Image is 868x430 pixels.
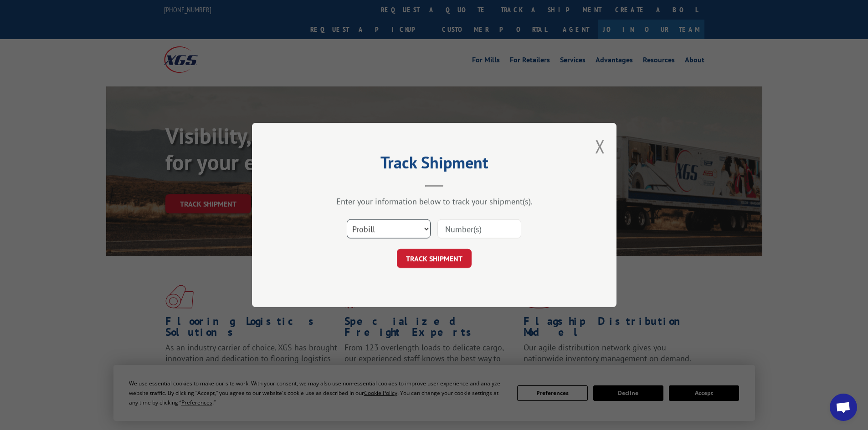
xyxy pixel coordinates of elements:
div: Enter your information below to track your shipment(s). [298,196,571,207]
h2: Track Shipment [298,156,571,173]
div: Open chat [830,394,857,421]
button: Close modal [595,134,605,158]
button: TRACK SHIPMENT [397,249,472,268]
input: Number(s) [437,219,521,238]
